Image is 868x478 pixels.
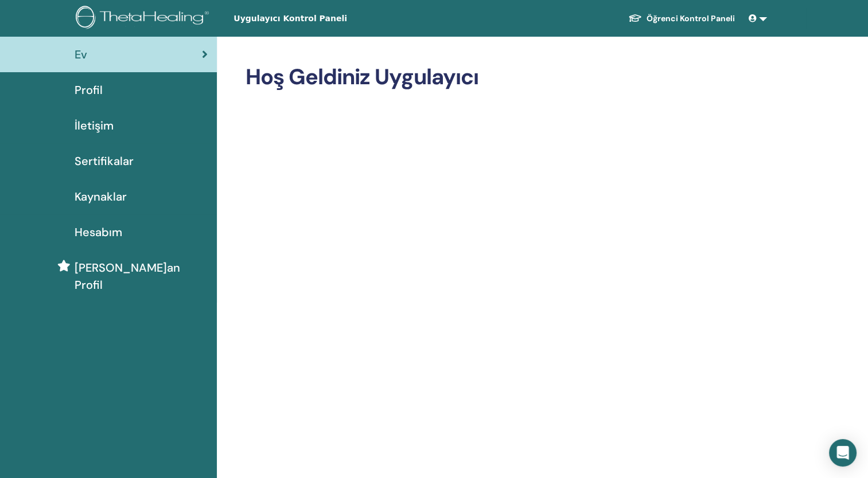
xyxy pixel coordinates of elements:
font: Öğrenci Kontrol Paneli [647,13,735,23]
span: [PERSON_NAME]an Profil [75,259,208,293]
span: Kaynaklar [75,188,127,205]
span: Hesabım [75,224,122,241]
a: Öğrenci Kontrol Paneli [619,8,744,29]
div: Intercom Messenger'ı açın [829,439,857,467]
span: Ev [75,46,87,63]
h2: Hoş Geldiniz Uygulayıcı [246,64,765,91]
span: Sertifikalar [75,152,134,170]
img: graduation-cap-white.svg [628,13,642,23]
span: Profil [75,81,103,99]
span: İletişim [75,117,114,134]
img: logo.png [76,6,213,32]
span: Uygulayıcı Kontrol Paneli [233,13,406,25]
